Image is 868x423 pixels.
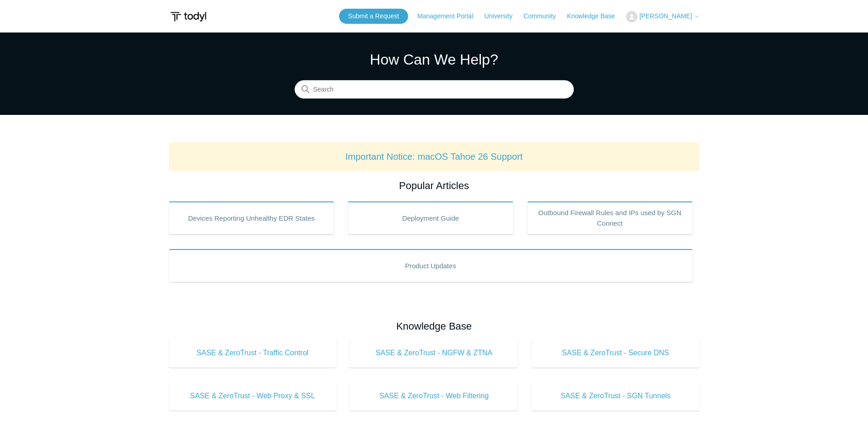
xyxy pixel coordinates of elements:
span: SASE & ZeroTrust - SGN Tunnels [545,390,686,401]
a: Community [523,11,565,21]
a: Management Portal [417,11,482,21]
h2: Knowledge Base [169,319,700,334]
a: Knowledge Base [567,11,624,21]
a: SASE & ZeroTrust - NGFW & ZTNA [350,338,518,368]
a: SASE & ZeroTrust - Traffic Control [169,338,337,368]
h1: How Can We Help? [295,49,574,70]
span: SASE & ZeroTrust - Traffic Control [183,347,323,358]
a: Outbound Firewall Rules and IPs used by SGN Connect [527,201,693,234]
a: SASE & ZeroTrust - Secure DNS [532,338,700,368]
span: SASE & ZeroTrust - NGFW & ZTNA [364,347,504,358]
input: Search [295,81,574,99]
a: Devices Reporting Unhealthy EDR States [169,201,334,234]
a: Important Notice: macOS Tahoe 26 Support [345,152,523,162]
a: Submit a Request [339,9,408,24]
a: Deployment Guide [348,201,513,234]
span: SASE & ZeroTrust - Web Filtering [364,390,504,401]
a: Product Updates [169,249,693,282]
button: [PERSON_NAME] [626,11,699,22]
a: SASE & ZeroTrust - SGN Tunnels [532,381,700,411]
span: SASE & ZeroTrust - Secure DNS [545,347,686,358]
h2: Popular Articles [169,178,700,193]
span: [PERSON_NAME] [639,12,692,20]
span: SASE & ZeroTrust - Web Proxy & SSL [183,390,323,401]
a: SASE & ZeroTrust - Web Filtering [350,381,518,411]
a: SASE & ZeroTrust - Web Proxy & SSL [169,381,337,411]
img: Todyl Support Center Help Center home page [169,8,208,25]
a: University [484,11,521,21]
